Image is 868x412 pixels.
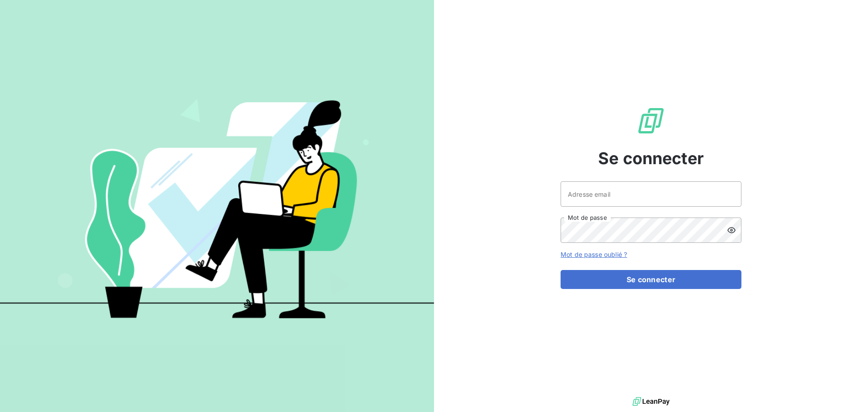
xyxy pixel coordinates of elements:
img: logo [632,395,670,408]
input: placeholder [561,181,741,207]
button: Se connecter [561,270,741,289]
span: Se connecter [598,146,704,170]
a: Mot de passe oublié ? [561,251,627,258]
img: Logo LeanPay [637,106,665,135]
